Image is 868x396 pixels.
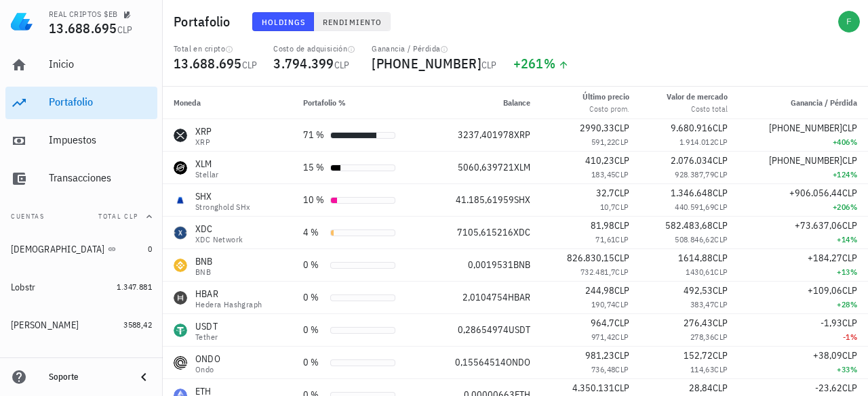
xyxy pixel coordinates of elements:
span: 732.481,7 [580,267,616,277]
span: 244,98 [585,284,614,296]
span: XLM [514,161,530,173]
div: ONDO-icon [174,356,187,370]
a: Lobstr 1.347.881 [5,271,157,303]
a: Impuestos [5,125,157,157]
span: CLP [481,59,497,71]
th: Ganancia / Pérdida: Sin ordenar. Pulse para ordenar de forma ascendente. [738,87,868,119]
span: CLP [842,219,857,232]
span: Ganancia / Pérdida [791,97,857,108]
span: 591,22 [591,137,615,147]
a: Inicio [5,49,157,81]
span: CLP [714,137,728,147]
div: 0 % [303,258,325,272]
a: Portafolio [5,87,157,119]
span: CLP [714,169,728,179]
span: 32,7 [596,187,614,199]
span: +906.056,44 [789,187,842,199]
span: +38,09 [813,349,842,361]
div: BNB [195,268,213,276]
span: 410,23 [585,154,614,167]
div: XRP [195,138,212,146]
span: 736,48 [591,364,615,374]
div: HBAR [195,287,262,301]
div: USDT-icon [174,324,187,337]
span: +73.637,06 [795,219,842,232]
div: XRP-icon [174,129,187,142]
div: Lobstr [11,282,36,293]
span: CLP [714,299,728,309]
div: Costo de adquisición [273,43,355,54]
span: -1,93 [821,317,842,329]
span: CLP [713,187,728,199]
span: CLP [614,317,629,329]
span: Holdings [261,17,306,27]
span: 508.846,62 [675,234,714,244]
div: Valor de mercado [667,91,728,103]
span: 1.914.012 [679,137,715,147]
span: 0 [148,244,152,254]
span: -23,62 [815,382,842,394]
div: Ondo [195,366,220,374]
span: CLP [334,59,350,71]
div: Transacciones [49,171,152,184]
h1: Portafolio [174,11,236,32]
span: CLP [713,349,728,361]
button: CuentasTotal CLP [5,200,157,233]
span: CLP [842,187,857,199]
span: CLP [842,154,857,167]
span: 152,72 [684,349,713,361]
span: CLP [842,317,857,329]
span: CLP [713,154,728,167]
span: 440.591,69 [675,202,714,212]
span: Rendimiento [322,17,382,27]
span: CLP [713,122,728,134]
span: 1614,88 [678,252,713,264]
div: 71 % [303,128,325,142]
div: BNB-icon [174,259,187,272]
div: Hedera Hashgraph [195,301,262,309]
span: % [850,267,857,277]
div: Total en cripto [174,43,257,54]
div: XDC Network [195,236,243,244]
div: Ganancia / Pérdida [372,43,496,54]
span: CLP [713,317,728,329]
div: XRP [195,125,212,138]
span: % [544,54,555,72]
div: Stellar [195,171,219,179]
span: 276,43 [684,317,713,329]
span: 1.346.648 [671,187,713,199]
th: Portafolio %: Sin ordenar. Pulse para ordenar de forma ascendente. [292,87,427,119]
div: Costo total [667,103,728,115]
span: 9.680.916 [671,122,713,134]
span: 2990,33 [580,122,614,134]
span: 981,23 [585,349,614,361]
span: CLP [713,252,728,264]
span: CLP [614,122,629,134]
span: CLP [615,364,629,374]
span: 114,63 [690,364,714,374]
span: 81,98 [591,219,614,232]
button: Holdings [252,12,315,31]
span: CLP [713,219,728,232]
span: [PHONE_NUMBER] [372,54,481,72]
span: 13.688.695 [49,19,117,37]
div: Inicio [49,58,152,70]
span: 2,0104754 [462,291,508,303]
span: CLP [614,219,629,232]
div: 10 % [303,193,325,207]
span: 1430,61 [686,267,714,277]
div: Stronghold SHx [195,203,251,211]
span: % [850,299,857,309]
span: Portafolio % [303,97,346,108]
span: CLP [615,332,629,342]
div: USDT [195,320,218,333]
div: HBAR-icon [174,291,187,305]
span: CLP [117,24,133,36]
span: % [850,202,857,212]
div: Coin Ex [11,357,40,369]
span: ONDO [506,356,530,368]
span: 3237,401978 [458,129,514,141]
span: CLP [842,122,857,134]
div: +206 [749,200,857,214]
span: CLP [714,267,728,277]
